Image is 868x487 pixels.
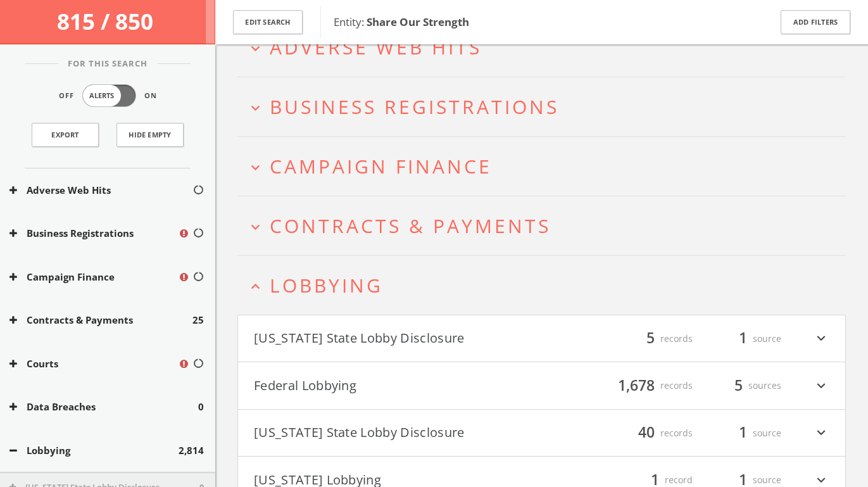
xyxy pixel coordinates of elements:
[59,91,74,101] span: Off
[254,375,542,396] button: Federal Lobbying
[270,213,551,239] span: Contracts & Payments
[781,10,850,35] button: Add Filters
[632,422,660,444] span: 40
[247,40,264,57] i: expand_more
[192,313,204,327] span: 25
[179,443,204,458] span: 2,814
[270,272,383,298] span: Lobbying
[813,328,829,350] i: expand_more
[198,400,204,414] span: 0
[617,375,693,396] div: records
[705,328,781,350] div: source
[612,374,660,396] span: 1,678
[9,400,198,414] button: Data Breaches
[144,91,157,101] span: On
[247,37,846,58] button: expand_moreAdverse Web Hits
[247,278,264,295] i: expand_less
[247,99,264,117] i: expand_more
[9,313,192,327] button: Contracts & Payments
[247,275,846,296] button: expand_lessLobbying
[334,15,469,29] span: Entity:
[58,58,157,70] span: For This Search
[9,357,178,371] button: Courts
[116,123,184,147] button: Hide Empty
[254,328,542,350] button: [US_STATE] State Lobby Disclosure
[813,422,829,444] i: expand_more
[270,153,492,179] span: Campaign Finance
[729,374,748,396] span: 5
[9,226,178,241] button: Business Registrations
[247,96,846,117] button: expand_moreBusiness Registrations
[9,183,192,198] button: Adverse Web Hits
[813,375,829,396] i: expand_more
[270,94,559,120] span: Business Registrations
[733,422,753,444] span: 1
[247,159,264,176] i: expand_more
[705,422,781,444] div: source
[233,10,303,35] button: Edit Search
[9,270,178,284] button: Campaign Finance
[32,123,99,147] a: Export
[247,215,846,236] button: expand_moreContracts & Payments
[9,443,179,458] button: Lobbying
[733,327,753,350] span: 1
[57,6,158,36] span: 815 / 850
[641,327,660,350] span: 5
[254,422,542,444] button: [US_STATE] State Lobby Disclosure
[617,328,693,350] div: records
[247,218,264,236] i: expand_more
[367,15,469,29] b: Share Our Strength
[705,375,781,396] div: sources
[247,156,846,177] button: expand_moreCampaign Finance
[270,34,482,60] span: Adverse Web Hits
[617,422,693,444] div: records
